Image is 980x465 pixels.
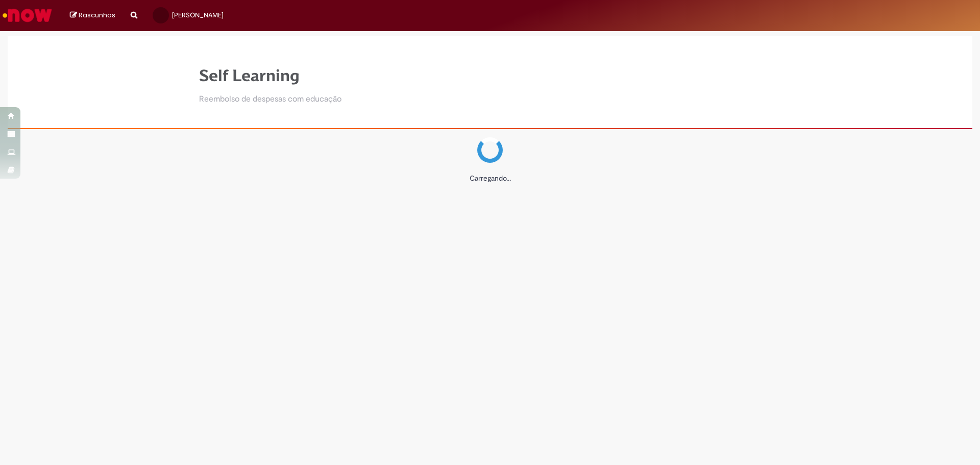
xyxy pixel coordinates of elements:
[79,10,115,20] span: Rascunhos
[199,173,781,183] center: Carregando...
[70,11,115,20] a: Rascunhos
[1,5,54,26] img: ServiceNow
[199,95,341,104] h2: Reembolso de despesas com educação
[172,11,224,19] span: [PERSON_NAME]
[199,67,341,85] h1: Self Learning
